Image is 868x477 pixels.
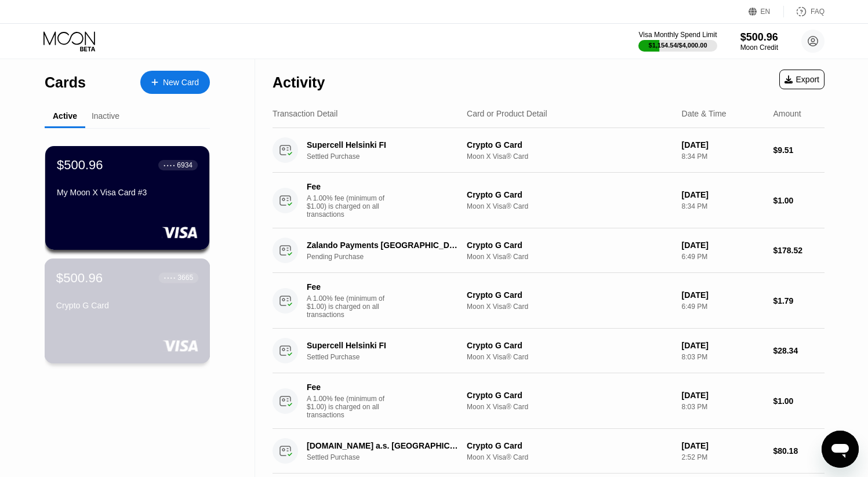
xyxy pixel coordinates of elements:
div: Activity [273,74,325,91]
div: Moon X Visa® Card [467,303,673,311]
div: EN [761,8,771,16]
div: Supercell Helsinki FI [307,140,462,150]
div: $500.96 [56,270,103,285]
div: Crypto G Card [467,341,673,350]
div: 6:49 PM [682,253,764,261]
div: [DATE] [682,441,764,450]
div: Zalando Payments [GEOGRAPHIC_DATA] DEPending PurchaseCrypto G CardMoon X Visa® Card[DATE]6:49 PM$... [273,228,825,273]
div: ● ● ● ● [164,276,176,279]
div: 8:03 PM [682,353,764,361]
div: My Moon X Visa Card #3 [57,188,198,197]
div: Crypto G Card [467,190,673,199]
iframe: Button to launch messaging window [822,431,859,468]
div: Cards [45,74,86,91]
div: $500.96Moon Credit [740,31,778,52]
div: Crypto G Card [467,290,673,300]
div: [DATE] [682,190,764,199]
div: Moon X Visa® Card [467,202,673,210]
div: FAQ [811,8,825,16]
div: Active [53,111,77,121]
div: Inactive [92,111,119,121]
div: $500.96● ● ● ●3665Crypto G Card [45,259,209,363]
div: Crypto G Card [56,301,198,310]
div: [DATE] [682,341,764,350]
div: EN [749,6,784,17]
div: Moon X Visa® Card [467,253,673,261]
div: 8:03 PM [682,403,764,411]
div: 8:34 PM [682,152,764,161]
div: Card or Product Detail [467,109,547,118]
div: FeeA 1.00% fee (minimum of $1.00) is charged on all transactionsCrypto G CardMoon X Visa® Card[DA... [273,373,825,429]
div: 8:34 PM [682,202,764,210]
div: Moon X Visa® Card [467,353,673,361]
div: Moon X Visa® Card [467,403,673,411]
div: FeeA 1.00% fee (minimum of $1.00) is charged on all transactionsCrypto G CardMoon X Visa® Card[DA... [273,273,825,329]
div: Crypto G Card [467,441,673,450]
div: Supercell Helsinki FI [307,341,462,350]
div: [DOMAIN_NAME] a.s. [GEOGRAPHIC_DATA] CZSettled PurchaseCrypto G CardMoon X Visa® Card[DATE]2:52 P... [273,429,825,474]
div: Amount [773,109,801,118]
div: $80.18 [773,446,825,456]
div: $1,154.54 / $4,000.00 [649,42,707,49]
div: $1.00 [773,196,825,205]
div: Fee [307,383,388,392]
div: New Card [140,71,210,94]
div: $500.96 [740,31,778,43]
div: Pending Purchase [307,253,473,261]
div: Visa Monthly Spend Limit [638,31,717,39]
div: Supercell Helsinki FISettled PurchaseCrypto G CardMoon X Visa® Card[DATE]8:03 PM$28.34 [273,329,825,373]
div: Settled Purchase [307,152,473,161]
div: Transaction Detail [273,109,337,118]
div: Export [779,70,825,89]
div: A 1.00% fee (minimum of $1.00) is charged on all transactions [307,294,394,319]
div: Export [785,75,819,84]
div: FAQ [784,6,825,17]
div: [DATE] [682,391,764,400]
div: A 1.00% fee (minimum of $1.00) is charged on all transactions [307,194,394,219]
div: $28.34 [773,346,825,355]
div: Visa Monthly Spend Limit$1,154.54/$4,000.00 [638,31,717,52]
div: Settled Purchase [307,353,473,361]
div: Zalando Payments [GEOGRAPHIC_DATA] DE [307,241,462,250]
div: Crypto G Card [467,391,673,400]
div: 3665 [177,274,193,282]
div: [DATE] [682,241,764,250]
div: [DATE] [682,140,764,150]
div: Date & Time [682,109,727,118]
div: 6934 [177,161,193,169]
div: 2:52 PM [682,453,764,461]
div: Moon Credit [740,43,778,52]
div: Supercell Helsinki FISettled PurchaseCrypto G CardMoon X Visa® Card[DATE]8:34 PM$9.51 [273,128,825,173]
div: A 1.00% fee (minimum of $1.00) is charged on all transactions [307,395,394,419]
div: Crypto G Card [467,241,673,250]
div: Fee [307,282,388,292]
div: FeeA 1.00% fee (minimum of $1.00) is charged on all transactionsCrypto G CardMoon X Visa® Card[DA... [273,173,825,228]
div: Settled Purchase [307,453,473,461]
div: [DATE] [682,290,764,300]
div: 6:49 PM [682,303,764,311]
div: Moon X Visa® Card [467,152,673,161]
div: $9.51 [773,145,825,155]
div: $500.96 [57,158,103,173]
div: Fee [307,182,388,191]
div: Moon X Visa® Card [467,453,673,461]
div: New Card [163,78,199,88]
div: $1.00 [773,396,825,406]
div: Crypto G Card [467,140,673,150]
div: $1.79 [773,296,825,305]
div: $178.52 [773,246,825,255]
div: [DOMAIN_NAME] a.s. [GEOGRAPHIC_DATA] CZ [307,441,462,450]
div: $500.96● ● ● ●6934My Moon X Visa Card #3 [45,146,209,250]
div: ● ● ● ● [164,163,175,167]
